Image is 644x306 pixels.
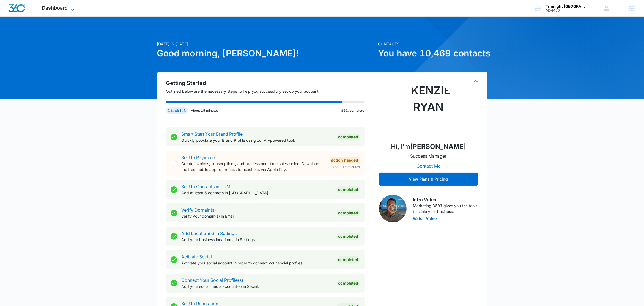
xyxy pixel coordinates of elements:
[337,280,360,286] div: Completed
[182,277,243,283] a: Connect Your Social Profile(s)
[337,256,360,263] div: Completed
[341,108,365,113] p: 89% complete
[378,47,487,60] h1: You have 10,469 contacts
[410,153,447,159] p: Success Manager
[182,237,332,242] p: Add your business location(s) in Settings.
[157,41,375,47] p: [DATE] is [DATE]
[546,4,586,9] div: account name
[42,5,68,11] span: Dashboard
[182,207,216,213] a: Verify Domain(s)
[182,283,332,289] p: Add your social media account(s) in Social.
[413,217,437,220] button: Watch Video
[337,233,360,240] div: Completed
[379,195,407,222] img: Intro Video
[378,41,487,47] p: Contacts
[473,78,479,84] button: Toggle Collapse
[182,131,243,137] a: Smart Start Your Brand Profile
[337,186,360,193] div: Completed
[379,173,478,186] button: View Plans & Pricing
[413,196,478,203] h3: Intro Video
[182,161,325,172] p: Create invoices, subscriptions, and process one-time sales online. Download the free mobile app t...
[182,260,332,266] p: Activate your social account in order to connect your social profiles.
[182,137,332,143] p: Quickly populate your Brand Profile using our AI-powered tool.
[333,165,360,170] span: About 15 minutes
[182,213,332,219] p: Verify your domain(s) in Email.
[182,231,237,236] a: Add Location(s) in Settings
[410,143,466,151] strong: [PERSON_NAME]
[191,108,219,113] p: About 15 minutes
[391,142,466,152] p: Hi, I'm
[413,203,478,214] p: Marketing 360® gives you the tools to scale your business.
[182,190,332,196] p: Add at least 5 contacts in [GEOGRAPHIC_DATA].
[182,254,212,259] a: Activate Social
[182,155,217,160] a: Set Up Payments
[546,9,586,12] div: account id
[166,88,371,94] p: Outlined below are the necessary steps to help you successfully set up your account.
[330,157,360,163] div: Action Needed
[166,79,371,87] h2: Getting Started
[337,134,360,140] div: Completed
[337,210,360,216] div: Completed
[157,47,375,60] h1: Good morning, [PERSON_NAME]!
[182,184,231,189] a: Set Up Contacts in CRM
[401,82,456,137] img: Kenzie Ryan
[411,159,446,173] button: Contact Me
[166,107,188,114] div: 1 task left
